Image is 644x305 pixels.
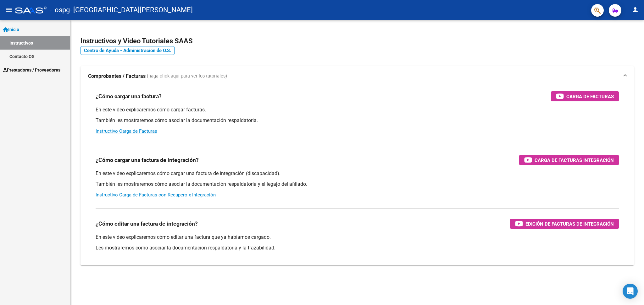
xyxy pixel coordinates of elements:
a: Instructivo Carga de Facturas con Recupero x Integración [96,192,216,198]
p: También les mostraremos cómo asociar la documentación respaldatoria y el legajo del afiliado. [96,181,619,188]
span: (haga click aquí para ver los tutoriales) [147,73,227,80]
button: Carga de Facturas [551,91,619,101]
h3: ¿Cómo cargar una factura de integración? [96,156,199,164]
div: Comprobantes / Facturas (haga click aquí para ver los tutoriales) [80,86,634,265]
span: - ospg [50,3,70,17]
div: Open Intercom Messenger [623,284,638,299]
button: Edición de Facturas de integración [510,219,619,229]
span: Prestadores / Proveedores [3,67,60,73]
mat-icon: menu [5,6,13,13]
button: Carga de Facturas Integración [519,155,619,165]
span: Edición de Facturas de integración [525,220,614,228]
p: También les mostraremos cómo asociar la documentación respaldatoria. [96,117,619,124]
mat-expansion-panel-header: Comprobantes / Facturas (haga click aquí para ver los tutoriales) [80,66,634,86]
span: - [GEOGRAPHIC_DATA][PERSON_NAME] [70,3,193,17]
span: Carga de Facturas [566,93,614,100]
a: Instructivo Carga de Facturas [96,128,157,134]
h2: Instructivos y Video Tutoriales SAAS [80,35,634,47]
span: Inicio [3,26,19,33]
mat-icon: person [631,6,639,13]
p: En este video explicaremos cómo cargar una factura de integración (discapacidad). [96,170,619,177]
h3: ¿Cómo editar una factura de integración? [96,219,198,228]
h3: ¿Cómo cargar una factura? [96,92,162,101]
strong: Comprobantes / Facturas [88,73,146,80]
p: En este video explicaremos cómo cargar facturas. [96,106,619,113]
a: Centro de Ayuda - Administración de O.S. [80,46,175,55]
p: En este video explicaremos cómo editar una factura que ya habíamos cargado. [96,234,619,241]
span: Carga de Facturas Integración [535,156,614,164]
p: Les mostraremos cómo asociar la documentación respaldatoria y la trazabilidad. [96,244,619,251]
